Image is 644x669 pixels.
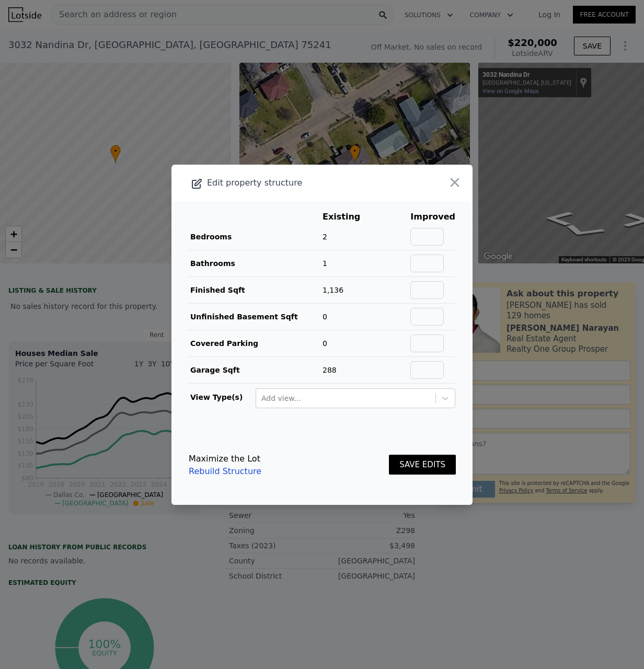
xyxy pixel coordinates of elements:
[188,250,322,276] td: Bathrooms
[188,330,322,356] td: Covered Parking
[389,455,456,475] button: SAVE EDITS
[322,210,376,224] th: Existing
[323,366,337,374] span: 288
[323,286,343,294] span: 1,136
[188,384,255,409] td: View Type(s)
[188,356,322,383] td: Garage Sqft
[323,259,327,268] span: 1
[189,453,261,465] div: Maximize the Lot
[188,276,322,303] td: Finished Sqft
[323,339,327,348] span: 0
[189,465,261,478] a: Rebuild Structure
[323,313,327,321] span: 0
[188,224,322,250] td: Bedrooms
[171,176,412,190] div: Edit property structure
[410,210,456,224] th: Improved
[323,233,327,241] span: 2
[188,303,322,330] td: Unfinished Basement Sqft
